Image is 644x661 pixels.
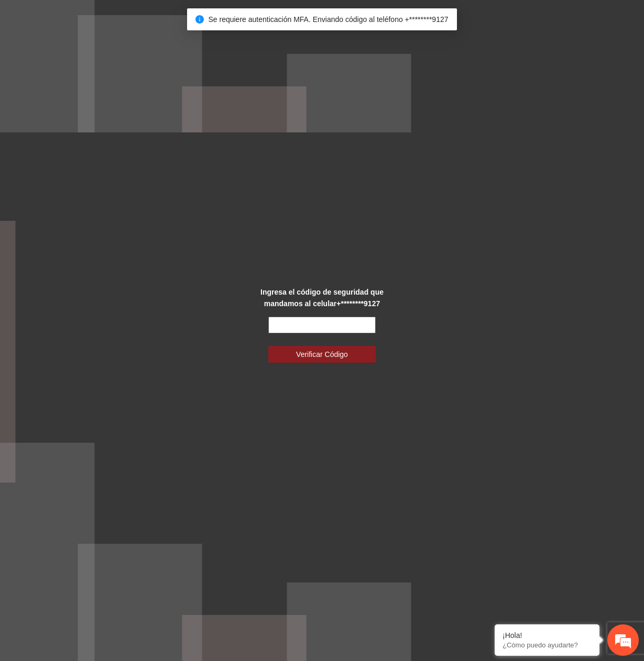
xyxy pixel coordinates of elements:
[503,631,592,640] div: ¡Hola!
[195,15,204,24] span: info-circle
[208,15,448,24] span: Se requiere autenticación MFA. Enviando código al teléfono +********9127
[260,288,384,308] strong: Ingresa el código de seguridad que mandamos al celular +********9127
[268,346,376,363] button: Verificar Código
[296,349,348,360] span: Verificar Código
[503,641,592,649] p: ¿Cómo puedo ayudarte?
